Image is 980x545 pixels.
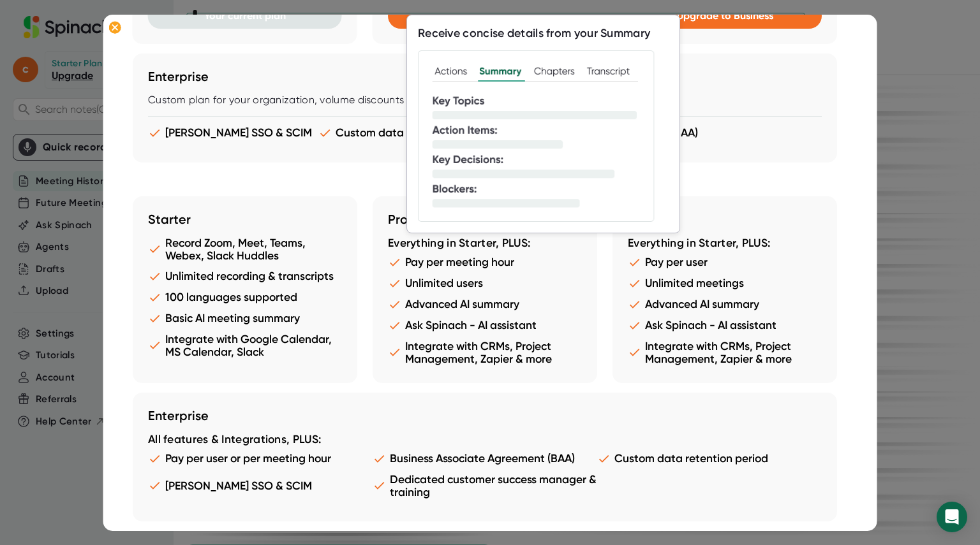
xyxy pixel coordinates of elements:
li: Dedicated customer success manager & training [373,473,597,498]
li: Advanced AI summary [388,298,582,311]
li: [PERSON_NAME] SSO & SCIM [148,473,373,498]
li: Custom data retention period [597,452,822,465]
li: Custom data retention period [318,126,489,140]
li: Business Associate Agreement (BAA) [373,452,597,465]
li: Integrate with CRMs, Project Management, Zapier & more [388,340,582,365]
div: Everything in Starter, PLUS: [388,236,582,251]
h3: Enterprise [148,69,822,84]
li: Ask Spinach - AI assistant [388,319,582,332]
h3: Business [628,212,822,227]
li: Unlimited recording & transcripts [148,270,342,283]
h3: Pro [388,212,582,227]
div: Receive concise details from your Summary [418,26,650,41]
li: 100 languages supported [148,291,342,304]
li: [PERSON_NAME] SSO & SCIM [148,126,312,140]
li: Integrate with Google Calendar, MS Calendar, Slack [148,333,342,358]
h3: Enterprise [148,408,822,423]
span: Upgrade to Business [676,10,773,22]
div: All features & Integrations, PLUS: [148,433,822,447]
li: Unlimited meetings [628,277,822,290]
img: Summary with key topics, action items, key decisions, blockers [418,50,669,222]
li: Pay per user [628,256,822,269]
div: Open Intercom Messenger [937,502,967,532]
li: Unlimited users [388,277,582,290]
li: Integrate with CRMs, Project Management, Zapier & more [628,340,822,365]
h3: Starter [148,212,342,227]
li: Advanced AI summary [628,298,822,311]
button: Upgrade to Pro [388,3,582,29]
li: Pay per meeting hour [388,256,582,269]
button: Your current plan [148,3,342,29]
span: Your current plan [204,10,286,22]
li: Record Zoom, Meet, Teams, Webex, Slack Huddles [148,236,342,262]
div: Everything in Starter, PLUS: [628,236,822,251]
li: Basic AI meeting summary [148,312,342,325]
li: Pay per user or per meeting hour [148,452,373,465]
li: Ask Spinach - AI assistant [628,319,822,332]
div: Custom plan for your organization, volume discounts available. [148,94,822,106]
button: Upgrade to Business [628,3,822,29]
